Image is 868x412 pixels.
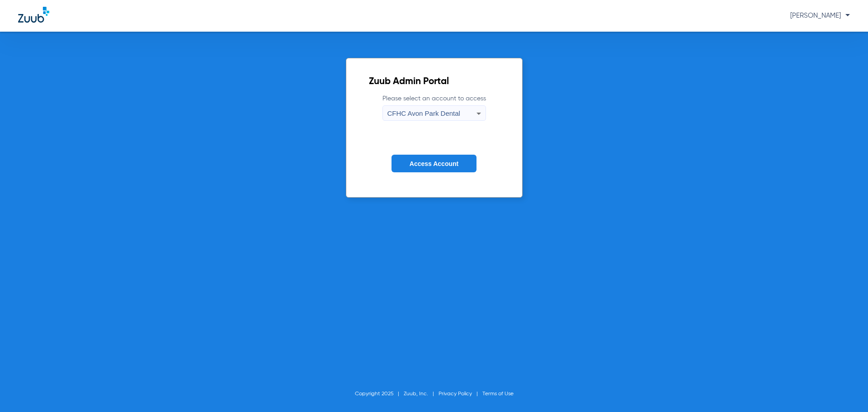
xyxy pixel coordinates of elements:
[392,155,476,172] button: Access Account
[387,109,460,117] span: CFHC Avon Park Dental
[18,7,49,23] img: Zuub Logo
[382,94,486,121] label: Please select an account to access
[404,389,439,398] li: Zuub, Inc.
[482,391,514,397] a: Terms of Use
[410,160,458,167] span: Access Account
[355,389,404,398] li: Copyright 2025
[790,12,850,19] span: [PERSON_NAME]
[439,391,472,397] a: Privacy Policy
[369,77,500,86] h2: Zuub Admin Portal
